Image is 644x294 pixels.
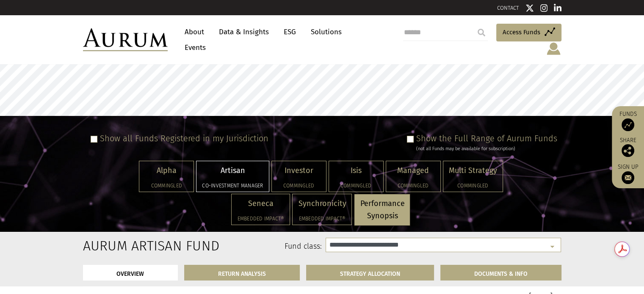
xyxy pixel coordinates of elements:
[416,133,557,143] label: Show the Full Range of Aurum Funds
[83,238,152,254] h2: Aurum Artisan Fund
[503,27,540,37] span: Access Funds
[525,4,534,12] img: Twitter icon
[145,183,188,188] h5: Commingled
[277,165,321,177] p: Investor
[622,118,634,131] img: Access Funds
[180,24,208,40] a: About
[616,110,640,131] a: Funds
[449,183,497,188] h5: Commingled
[334,165,378,177] p: Isis
[622,171,634,184] img: Sign up to our newsletter
[473,24,490,41] input: Submit
[616,137,640,157] div: Share
[622,144,634,157] img: Share this post
[145,165,188,177] p: Alpha
[440,265,561,280] a: DOCUMENTS & INFO
[616,163,640,184] a: Sign up
[202,183,263,188] h5: Co-investment Manager
[83,28,168,51] img: Aurum
[497,5,519,11] a: CONTACT
[449,165,497,177] p: Multi Strategy
[279,24,300,40] a: ESG
[180,40,206,55] a: Events
[392,165,435,177] p: Managed
[540,4,548,12] img: Instagram icon
[360,198,404,222] p: Performance Synopsis
[307,24,346,40] a: Solutions
[165,241,322,252] label: Fund class:
[184,265,300,280] a: RETURN ANALYSIS
[496,24,561,41] a: Access Funds
[546,41,561,56] img: account-icon.svg
[306,265,434,280] a: STRATEGY ALLOCATION
[215,24,273,40] a: Data & Insights
[298,198,346,210] p: Synchronicity
[416,145,557,153] div: (not all Funds may be available for subscription)
[392,183,435,188] h5: Commingled
[277,183,321,188] h5: Commingled
[334,183,378,188] h5: Commingled
[237,216,284,221] h5: Embedded Impact®
[100,133,268,143] label: Show all Funds Registered in my Jurisdiction
[554,4,561,12] img: Linkedin icon
[202,165,263,177] p: Artisan
[237,198,284,210] p: Seneca
[298,216,346,221] h5: Embedded Impact®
